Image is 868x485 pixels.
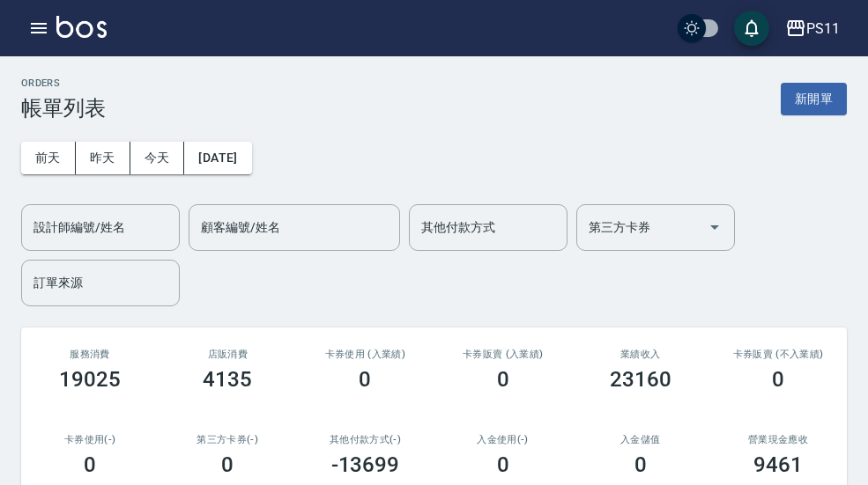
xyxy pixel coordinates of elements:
h3: 19025 [59,367,121,392]
h3: -13699 [331,452,400,477]
h2: 其他付款方式(-) [317,434,412,445]
h3: 服務消費 [42,349,137,360]
h2: 卡券販賣 (入業績) [455,349,550,360]
h2: 第三方卡券(-) [180,434,275,445]
h3: 0 [497,452,509,477]
h3: 9461 [753,452,803,477]
h2: 店販消費 [180,349,275,360]
h3: 0 [497,367,509,392]
h3: 0 [221,452,234,477]
button: 新開單 [781,83,847,115]
h3: 帳單列表 [21,96,106,121]
h2: 營業現金應收 [731,434,826,445]
button: 昨天 [76,142,130,174]
button: PS11 [778,11,847,47]
button: Open [701,213,729,241]
h3: 0 [772,367,784,392]
h2: 業績收入 [593,349,688,360]
h2: 卡券使用(-) [42,434,137,445]
h2: 卡券販賣 (不入業績) [731,349,826,360]
button: [DATE] [184,142,251,174]
button: 今天 [130,142,185,174]
img: Logo [56,16,107,38]
a: 新開單 [781,90,847,107]
div: PS11 [806,18,840,40]
h2: 入金儲值 [593,434,688,445]
h3: 4135 [203,367,252,392]
button: 前天 [21,142,76,174]
h3: 0 [634,452,647,477]
h2: ORDERS [21,77,106,89]
h2: 入金使用(-) [455,434,550,445]
h2: 卡券使用 (入業績) [317,349,412,360]
h3: 23160 [610,367,671,392]
h3: 0 [359,367,371,392]
h3: 0 [84,452,96,477]
button: save [734,11,769,46]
